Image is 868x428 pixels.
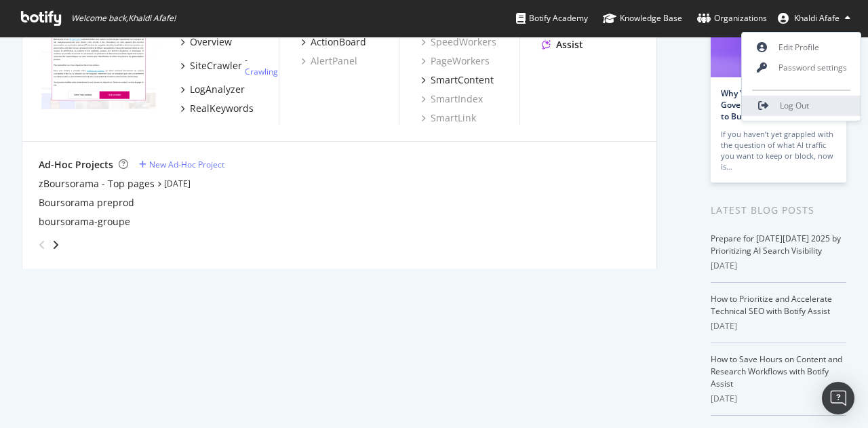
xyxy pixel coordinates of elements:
a: SmartLink [421,111,476,125]
a: boursorama-groupe [39,215,130,229]
div: Assist [556,38,583,52]
span: Welcome back, Khaldi Afafe ! [71,13,176,24]
a: LogAnalyzer [180,83,245,96]
div: angle-right [51,238,60,252]
div: Knowledge Base [603,12,682,25]
div: [DATE] [711,393,846,405]
div: If you haven’t yet grappled with the question of what AI traffic you want to keep or block, now is… [721,129,836,172]
a: AlertPanel [301,54,357,68]
div: Botify Academy [516,12,588,25]
div: Latest Blog Posts [711,203,846,218]
a: Edit Profile [742,37,861,58]
div: Overview [190,35,232,49]
a: PageWorkers [421,54,490,68]
a: RealKeywords [180,102,254,115]
a: [DATE] [164,178,191,189]
a: SpeedWorkers [421,35,496,49]
a: Why You Need an AI Bot Governance Plan (and How to Build One) [721,87,827,122]
button: Khaldi Afafe [767,7,861,29]
div: SmartContent [431,73,494,87]
a: Prepare for [DATE][DATE] 2025 by Prioritizing AI Search Visibility [711,233,841,256]
div: LogAnalyzer [190,83,245,96]
a: Assist [542,38,583,52]
div: Organizations [697,12,767,25]
a: Password settings [742,58,861,78]
img: boursorama.com [39,14,159,110]
a: How to Save Hours on Content and Research Workflows with Botify Assist [711,353,842,389]
div: Open Intercom Messenger [822,382,854,414]
div: angle-left [33,234,51,256]
div: ActionBoard [311,35,366,49]
div: SiteCrawler [190,59,242,73]
div: - [245,54,278,77]
a: SmartIndex [421,92,483,106]
span: Khaldi Afafe [794,12,840,24]
div: [DATE] [711,260,846,272]
a: SmartContent [421,73,494,87]
div: New Ad-Hoc Project [149,159,224,170]
a: Crawling [245,66,278,77]
a: zBoursorama - Top pages [39,177,155,191]
div: RealKeywords [190,102,254,115]
a: New Ad-Hoc Project [139,159,224,170]
a: Log Out [742,96,861,116]
a: ActionBoard [301,35,366,49]
a: Boursorama preprod [39,196,134,210]
div: [DATE] [711,320,846,332]
a: How to Prioritize and Accelerate Technical SEO with Botify Assist [711,293,832,317]
span: Log Out [780,100,809,111]
a: Overview [180,35,232,49]
a: SiteCrawler- Crawling [180,54,278,77]
div: Ad-Hoc Projects [39,158,113,172]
